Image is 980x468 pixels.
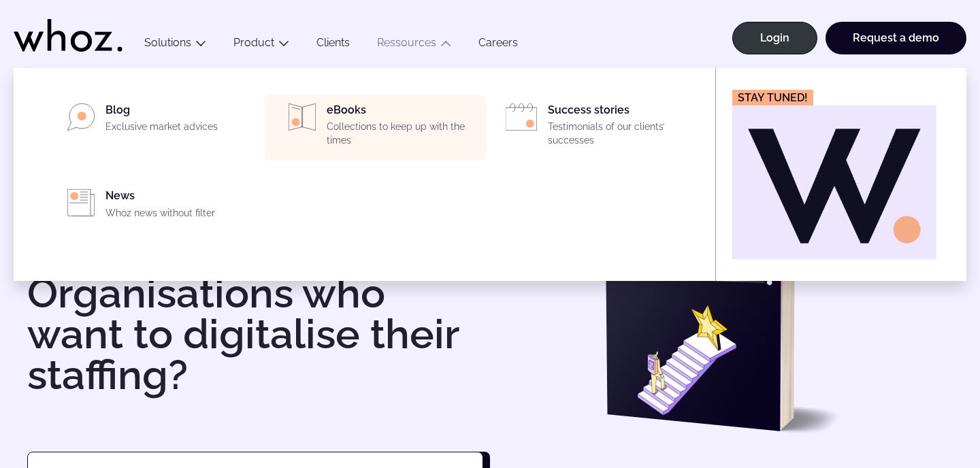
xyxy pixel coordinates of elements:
[233,36,274,49] a: Product
[363,36,465,54] button: Ressources
[105,120,257,134] p: Exclusive market advices
[52,103,257,139] a: BlogExclusive market advices
[303,36,363,54] a: Clients
[826,22,966,54] a: Request a demo
[548,120,699,147] p: Testimonials of our clients’ successes
[548,103,699,152] div: Success stories
[105,189,257,224] div: News
[273,103,478,152] a: eBooksCollections to keep up with the times
[732,90,936,259] a: Stay tuned!
[27,191,483,395] h1: Which solution for Professional Services Organisations who want to digitalise their staffing?
[52,189,257,224] a: NewsWhoz news without filter
[289,103,316,131] img: PICTO_LIVRES.svg
[67,189,95,216] img: PICTO_PRESSE-ET-ACTUALITE-1.svg
[377,36,436,49] a: Ressources
[327,103,478,152] div: eBooks
[131,36,220,54] button: Solutions
[890,378,961,449] iframe: Chatbot
[465,36,532,54] a: Careers
[598,117,853,453] img: What solution for professional services organisations who want to digitalise their staffing?
[327,120,478,147] p: Collections to keep up with the times
[67,103,95,131] img: PICTO_BLOG.svg
[105,207,257,220] p: Whoz news without filter
[220,36,303,54] button: Product
[105,103,257,139] div: Blog
[506,103,537,131] img: PICTO_EVENEMENTS.svg
[732,22,817,54] a: Login
[494,103,699,152] a: Success storiesTestimonials of our clients’ successes
[732,90,813,105] figcaption: Stay tuned!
